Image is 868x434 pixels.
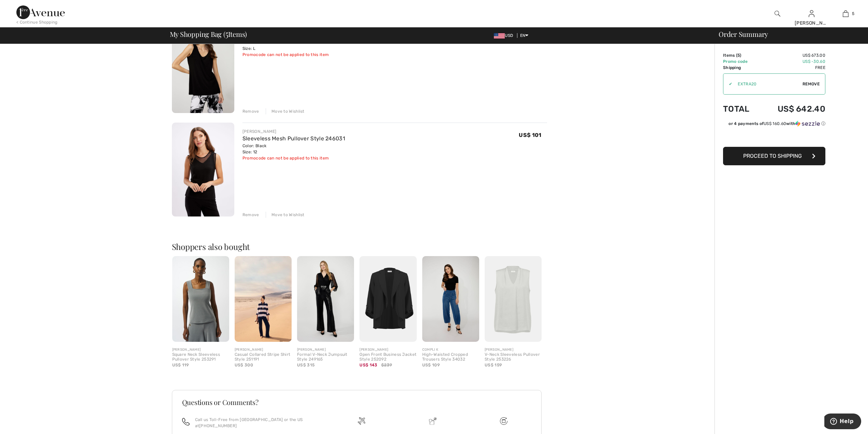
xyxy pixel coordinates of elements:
img: Sleeveless Mesh Pullover Style 246031 [172,123,234,216]
div: ✔ [723,81,732,87]
h3: Questions or Comments? [182,399,531,406]
span: US$ 159 [485,363,502,367]
img: Sezzle [795,121,820,127]
div: [PERSON_NAME] [297,347,354,352]
div: or 4 payments of with [729,121,825,127]
div: < Continue Shopping [16,19,58,25]
span: 5 [737,53,740,58]
span: EN [520,33,529,38]
img: My Bag [843,10,849,18]
span: $239 [381,362,392,368]
span: Remove [803,81,820,87]
div: Open Front Business Jacket Style 252092 [359,352,416,362]
div: Remove [242,108,259,114]
div: Promocode can not be applied to this item [242,52,354,58]
div: Move to Wishlist [266,212,305,218]
div: Move to Wishlist [266,108,305,114]
div: Remove [242,212,259,218]
span: US$ 315 [297,363,314,367]
span: US$ 119 [172,363,189,367]
a: Sleeveless Mesh Pullover Style 246031 [242,135,345,142]
div: [PERSON_NAME] [795,19,828,27]
div: [PERSON_NAME] [485,347,542,352]
div: Order Summary [710,31,864,38]
div: Formal V-Neck Jumpsuit Style 249165 [297,352,354,362]
div: Casual Collared Stripe Shirt Style 251191 [235,352,292,362]
button: Proceed to Shipping [723,147,825,165]
img: Square Neck Sleeveless Pullover Style 253291 [172,256,229,342]
p: Call us Toll-Free from [GEOGRAPHIC_DATA] or the US at [195,417,318,429]
img: 1ère Avenue [16,5,65,19]
a: 5 [829,10,862,18]
img: search the website [775,10,780,18]
span: US$ 143 [359,363,377,367]
td: Total [723,97,760,121]
iframe: Opens a widget where you can find more information [824,414,861,431]
h2: Shoppers also bought [172,242,547,251]
div: [PERSON_NAME] [172,347,229,352]
iframe: PayPal-paypal [723,129,825,144]
img: Open Front Business Jacket Style 252092 [359,256,416,342]
span: My Shopping Bag ( Items) [170,31,247,38]
img: Sleeveless Scoop Neck Pullover Style 1601 [172,19,234,113]
img: Free shipping on orders over $99 [500,417,507,425]
div: [PERSON_NAME] [235,347,292,352]
td: US$ 673.00 [760,52,825,58]
td: US$ -30.60 [760,58,825,65]
span: US$ 160.60 [764,121,786,126]
span: 5 [225,29,228,38]
div: [PERSON_NAME] [242,128,345,135]
div: [PERSON_NAME] [359,347,416,352]
div: Square Neck Sleeveless Pullover Style 253291 [172,352,229,362]
img: Casual Collared Stripe Shirt Style 251191 [235,256,292,342]
img: US Dollar [494,33,505,39]
td: Shipping [723,65,760,71]
img: call [182,418,190,425]
div: Color: Black Size: 12 [242,143,345,155]
td: Items ( ) [723,52,760,58]
a: [PHONE_NUMBER] [199,423,237,428]
div: or 4 payments ofUS$ 160.60withSezzle Click to learn more about Sezzle [723,121,825,129]
div: Promocode can not be applied to this item [242,155,345,161]
img: Free shipping on orders over $99 [358,417,365,425]
img: Formal V-Neck Jumpsuit Style 249165 [297,256,354,342]
input: Promo code [732,74,803,94]
img: High-Waisted Cropped Trousers Style 34032 [422,256,479,342]
div: COMPLI K [422,347,479,352]
td: Free [760,65,825,71]
span: US$ 300 [235,363,253,367]
span: USD [494,33,516,38]
div: V-Neck Sleeveless Pullover Style 253226 [485,352,542,362]
img: V-Neck Sleeveless Pullover Style 253226 [485,256,542,342]
span: US$ 109 [422,363,440,367]
td: Promo code [723,58,760,65]
img: My Info [809,10,814,18]
span: Proceed to Shipping [743,153,802,159]
span: 5 [852,11,854,17]
div: Color: Black Size: L [242,39,354,52]
span: US$ 101 [519,132,541,138]
a: Sign In [809,10,814,17]
img: Delivery is a breeze since we pay the duties! [429,417,437,425]
div: High-Waisted Cropped Trousers Style 34032 [422,352,479,362]
td: US$ 642.40 [760,97,825,121]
